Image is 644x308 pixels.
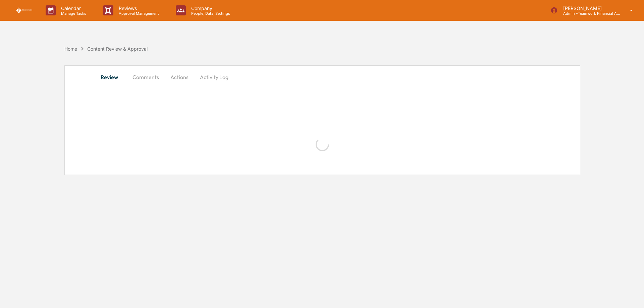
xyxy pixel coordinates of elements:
p: Company [186,5,233,11]
p: Reviews [113,5,162,11]
button: Review [97,69,127,85]
p: Manage Tasks [56,11,90,16]
button: Activity Log [195,69,234,85]
p: Calendar [56,5,90,11]
p: [PERSON_NAME] [558,5,620,11]
p: Admin • Teamwork Financial Advisors [558,11,620,16]
img: logo [16,7,32,13]
p: Approval Management [113,11,162,16]
button: Comments [127,69,164,85]
div: Home [64,46,77,52]
p: People, Data, Settings [186,11,233,16]
button: Actions [164,69,195,85]
div: secondary tabs example [97,69,548,85]
div: Content Review & Approval [87,46,148,52]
